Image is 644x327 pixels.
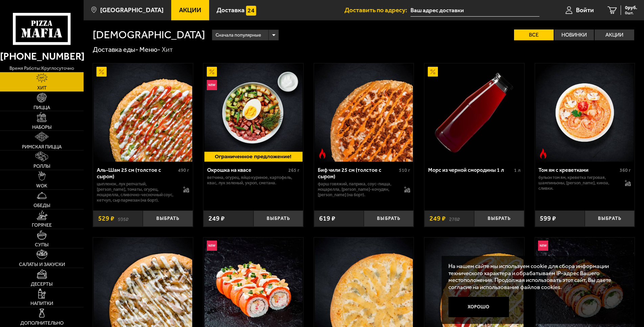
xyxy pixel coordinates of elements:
[20,321,64,325] span: Дополнительно
[217,7,245,13] span: Доставка
[143,210,193,227] button: Выбрать
[540,215,556,222] span: 599 ₽
[98,215,114,222] span: 529 ₽
[315,63,413,162] img: Биф чили 25 см (толстое с сыром)
[19,262,65,267] span: Салаты и закуски
[207,80,217,90] img: Новинка
[97,181,176,203] p: цыпленок, лук репчатый, [PERSON_NAME], томаты, огурец, моцарелла, сливочно-чесночный соус, кетчуп...
[34,105,50,110] span: Пицца
[317,148,328,159] img: Острое блюдо
[448,263,624,290] p: На нашем сайте мы используем cookie для сбора информации технического характера и обрабатываем IP...
[93,45,138,54] a: Доставка еды-
[204,63,303,162] img: Окрошка на квасе
[162,45,173,54] div: Хит
[576,7,594,13] span: Войти
[318,167,397,180] div: Биф чили 25 см (толстое с сыром)
[554,29,594,40] label: Новинки
[425,63,523,162] img: Морс из черной смородины 1 л
[94,63,192,162] img: Аль-Шам 25 см (толстое с сыром)
[207,167,287,173] div: Окрошка на квасе
[448,297,509,317] button: Хорошо
[36,183,47,188] span: WOK
[207,175,299,186] p: ветчина, огурец, яйцо куриное, картофель, квас, лук зеленый, укроп, сметана.
[118,215,129,222] s: 595 ₽
[514,29,554,40] label: Все
[625,11,637,15] span: 0 шт.
[538,175,618,191] p: бульон том ям, креветка тигровая, шампиньоны, [PERSON_NAME], кинза, сливки.
[410,4,539,17] input: Ваш адрес доставки
[474,210,524,227] button: Выбрать
[31,282,53,286] span: Десерты
[538,241,548,251] img: Новинка
[32,223,52,227] span: Горячее
[514,167,520,173] span: 1 л
[364,210,414,227] button: Выбрать
[246,6,256,16] img: 15daf4d41897b9f0e9f617042186c801.svg
[424,63,524,162] a: АкционныйМорс из черной смородины 1 л
[314,63,414,162] a: Острое блюдоБиф чили 25 см (толстое с сыром)
[595,29,634,40] label: Акции
[538,148,548,159] img: Острое блюдо
[625,5,637,10] span: 0 руб.
[399,167,410,173] span: 510 г
[37,85,47,90] span: Хит
[538,167,618,173] div: Том ям с креветками
[93,63,193,162] a: АкционныйАль-Шам 25 см (толстое с сыром)
[179,7,201,13] span: Акции
[288,167,299,173] span: 265 г
[139,45,160,54] a: Меню-
[100,7,163,13] span: [GEOGRAPHIC_DATA]
[93,29,205,40] h1: [DEMOGRAPHIC_DATA]
[207,67,217,77] img: Акционный
[34,203,50,208] span: Обеды
[319,215,335,222] span: 619 ₽
[203,63,303,162] a: АкционныйНовинкаОкрошка на квасе
[96,67,107,77] img: Акционный
[35,242,49,247] span: Супы
[216,29,261,42] span: Сначала популярные
[32,125,52,129] span: Наборы
[345,7,410,13] span: Доставить по адресу:
[428,67,438,77] img: Акционный
[207,241,217,251] img: Новинка
[253,210,303,227] button: Выбрать
[34,164,50,168] span: Роллы
[22,144,62,149] span: Римская пицца
[620,167,631,173] span: 360 г
[535,63,635,162] a: Острое блюдоТом ям с креветками
[585,210,635,227] button: Выбрать
[30,301,53,306] span: Напитки
[428,167,512,173] div: Морс из черной смородины 1 л
[97,167,176,180] div: Аль-Шам 25 см (толстое с сыром)
[208,215,225,222] span: 249 ₽
[318,181,397,198] p: фарш говяжий, паприка, соус-пицца, моцарелла, [PERSON_NAME]-кочудян, [PERSON_NAME] (на борт).
[536,63,634,162] img: Том ям с креветками
[178,167,189,173] span: 490 г
[449,215,460,222] s: 278 ₽
[429,215,446,222] span: 249 ₽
